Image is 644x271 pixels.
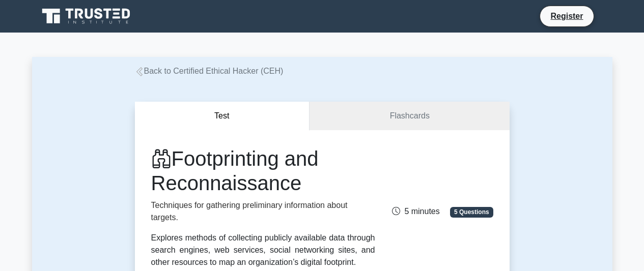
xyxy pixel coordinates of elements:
h1: Footprinting and Reconnaissance [151,146,375,195]
p: Techniques for gathering preliminary information about targets. [151,199,375,224]
span: 5 Questions [450,207,493,217]
button: Test [135,102,310,131]
a: Register [544,10,589,22]
a: Back to Certified Ethical Hacker (CEH) [135,67,284,75]
div: Explores methods of collecting publicly available data through search engines, web services, soci... [151,232,375,268]
a: Flashcards [310,102,509,131]
span: 5 minutes [392,207,439,216]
